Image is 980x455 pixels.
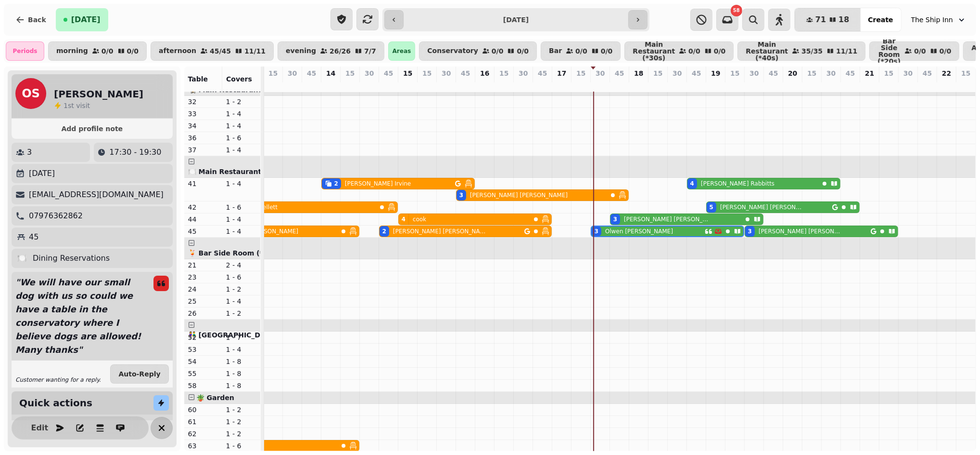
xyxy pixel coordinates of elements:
[188,369,218,378] p: 55
[188,227,218,236] p: 45
[961,68,970,78] p: 15
[866,80,874,90] p: 0
[605,227,673,235] p: Olwen [PERSON_NAME]
[188,121,218,131] p: 34
[462,80,470,90] p: 6
[750,68,759,78] p: 30
[459,191,463,199] div: 3
[188,405,218,415] p: 60
[188,75,208,83] span: Table
[538,68,547,78] p: 45
[869,41,959,61] button: Bar Side Room (*20s)0/00/0
[188,441,218,451] p: 63
[884,68,893,78] p: 15
[159,47,196,55] p: afternoon
[731,80,739,90] p: 0
[345,180,411,187] p: [PERSON_NAME] Irvine
[865,68,874,78] p: 21
[29,168,55,179] p: [DATE]
[730,68,739,78] p: 15
[188,109,218,119] p: 33
[151,41,274,61] button: afternoon45/4511/11
[17,253,27,264] p: 🍽️
[634,68,643,78] p: 18
[427,47,478,55] p: Conservatory
[914,48,926,54] p: 0 / 0
[226,260,256,270] p: 2 - 4
[188,284,218,294] p: 24
[654,80,662,90] p: 0
[346,80,354,90] p: 0
[226,202,256,212] p: 1 - 6
[226,405,256,415] p: 1 - 2
[188,145,218,155] p: 37
[635,80,643,90] p: 0
[461,68,470,78] p: 45
[885,80,893,90] p: 0
[942,68,951,78] p: 22
[802,48,823,54] p: 35 / 35
[226,369,256,378] p: 1 - 8
[827,80,835,90] p: 0
[846,68,855,78] p: 45
[226,333,256,342] p: 1 - 7
[22,88,40,99] span: OS
[278,41,384,61] button: evening26/267/7
[520,80,527,90] p: 8
[905,11,972,28] button: The Ship Inn
[188,308,218,318] p: 26
[597,80,604,90] p: 5
[327,80,335,90] p: 6
[226,109,256,119] p: 1 - 4
[746,41,788,61] p: Main Restaurant (*40s)
[808,80,816,90] p: 0
[404,80,412,90] p: 4
[226,429,256,439] p: 1 - 2
[326,68,335,78] p: 14
[269,80,277,90] p: 0
[15,376,101,384] p: Customer wanting for a reply.
[385,80,393,90] p: 2
[12,272,146,361] p: " We will have our small dog with us so could we have a table in the conservatory where I believe...
[210,48,231,54] p: 45 / 45
[911,15,953,25] span: The Ship Inn
[226,75,252,83] span: Covers
[196,394,234,401] span: 🪴 Garden
[226,284,256,294] p: 1 - 2
[613,215,617,223] div: 3
[19,396,92,410] h2: Quick actions
[382,227,386,235] div: 2
[226,417,256,427] p: 1 - 2
[226,272,256,282] p: 1 - 6
[539,80,547,90] p: 0
[226,133,256,143] p: 1 - 6
[748,227,752,235] div: 3
[388,41,416,61] div: Areas
[15,122,169,135] button: Add profile note
[693,80,700,90] p: 4
[751,80,758,90] p: 3
[64,101,90,110] p: visit
[904,80,912,90] p: 0
[188,179,218,188] p: 41
[807,68,816,78] p: 15
[402,215,406,223] div: 4
[68,102,76,109] span: st
[188,133,218,143] p: 36
[443,80,450,90] p: 6
[8,8,54,31] button: Back
[64,102,68,109] span: 1
[226,296,256,306] p: 1 - 4
[188,345,218,354] p: 53
[788,68,797,78] p: 20
[492,48,504,54] p: 0 / 0
[878,38,901,65] p: Bar Side Room (*20s)
[624,215,712,223] p: [PERSON_NAME] [PERSON_NAME]
[517,48,529,54] p: 0 / 0
[226,381,256,390] p: 1 - 8
[127,48,139,54] p: 0 / 0
[480,68,489,78] p: 16
[688,48,700,54] p: 0 / 0
[288,68,297,78] p: 30
[188,168,287,175] span: 🍽️ Main Restaurant (*40s)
